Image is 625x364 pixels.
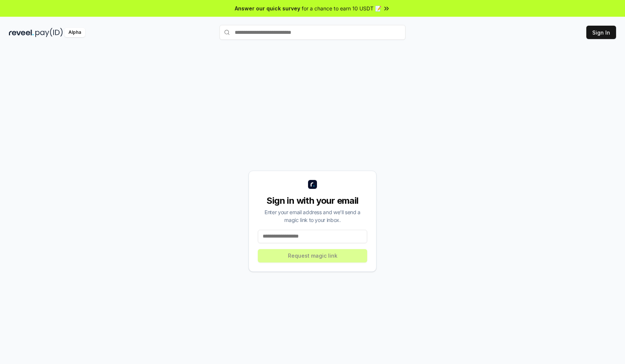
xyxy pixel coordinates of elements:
[35,28,63,37] img: pay_id
[586,26,616,39] button: Sign In
[258,195,367,207] div: Sign in with your email
[302,4,381,12] span: for a chance to earn 10 USDT 📝
[308,180,317,189] img: logo_small
[64,28,85,37] div: Alpha
[235,4,300,12] span: Answer our quick survey
[9,28,34,37] img: reveel_dark
[258,208,367,224] div: Enter your email address and we’ll send a magic link to your inbox.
